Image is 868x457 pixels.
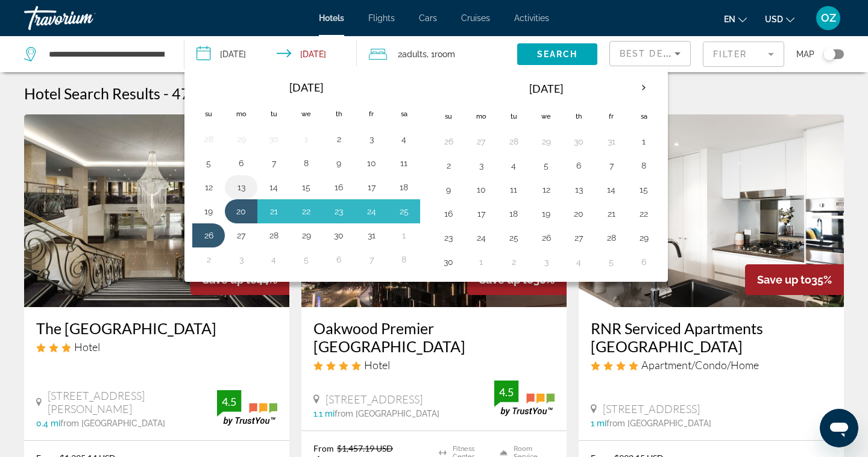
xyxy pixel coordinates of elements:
[536,157,556,174] button: Day 5
[591,418,606,428] span: 1 mi
[602,157,621,174] button: Day 7
[471,253,491,270] button: Day 1
[394,131,414,148] button: Day 4
[319,13,344,23] a: Hotels
[48,389,217,415] span: [STREET_ADDRESS][PERSON_NAME]
[36,319,277,337] h3: The [GEOGRAPHIC_DATA]
[537,49,578,59] span: Search
[313,358,555,372] div: 4 star Hotel
[199,155,218,172] button: Day 5
[569,253,588,270] button: Day 4
[439,205,458,222] button: Day 16
[264,179,283,196] button: Day 14
[357,36,517,72] button: Travelers: 2 adults, 0 children
[394,179,414,196] button: Day 18
[602,181,621,198] button: Day 14
[419,13,437,23] span: Cars
[337,443,393,453] del: $1,457.19 USD
[264,227,283,244] button: Day 28
[569,229,588,246] button: Day 27
[536,205,556,222] button: Day 19
[325,393,423,406] span: [STREET_ADDRESS]
[494,381,555,416] img: trustyou-badge.svg
[394,155,414,172] button: Day 11
[231,155,251,172] button: Day 6
[471,133,491,150] button: Day 27
[36,418,60,428] span: 0.4 mi
[364,358,390,372] span: Hotel
[536,229,556,246] button: Day 26
[536,181,556,198] button: Day 12
[494,385,518,399] div: 4.5
[394,203,414,220] button: Day 25
[362,203,381,220] button: Day 24
[820,409,858,447] iframe: Кнопка запуска окна обмена сообщениями
[297,179,316,196] button: Day 15
[313,443,334,453] span: From
[439,181,458,198] button: Day 9
[517,43,597,65] button: Search
[536,253,556,270] button: Day 3
[297,203,316,220] button: Day 22
[172,84,366,102] h2: 473
[335,409,439,418] span: from [GEOGRAPHIC_DATA]
[514,13,549,23] span: Activities
[297,251,316,268] button: Day 5
[439,229,458,246] button: Day 23
[602,253,621,270] button: Day 5
[231,251,251,268] button: Day 3
[724,10,747,28] button: Change language
[471,205,491,222] button: Day 17
[606,418,711,428] span: from [GEOGRAPHIC_DATA]
[536,133,556,150] button: Day 29
[362,227,381,244] button: Day 31
[504,157,523,174] button: Day 4
[163,84,169,102] span: -
[199,227,218,244] button: Day 26
[814,49,844,60] button: Toggle map
[329,131,348,148] button: Day 2
[634,205,653,222] button: Day 22
[435,49,455,59] span: Room
[591,358,832,372] div: 4 star Apartment
[313,409,335,418] span: 1.1 mi
[297,131,316,148] button: Day 1
[569,157,588,174] button: Day 6
[184,36,357,72] button: Check-in date: Oct 20, 2025 Check-out date: Oct 26, 2025
[313,319,555,355] a: Oakwood Premier [GEOGRAPHIC_DATA]
[394,251,414,268] button: Day 8
[504,205,523,222] button: Day 18
[813,5,844,31] button: User Menu
[796,46,814,63] span: Map
[504,253,523,270] button: Day 2
[504,133,523,150] button: Day 28
[620,49,682,58] span: Best Deals
[504,229,523,246] button: Day 25
[231,227,251,244] button: Day 27
[703,41,784,67] button: Filter
[329,179,348,196] button: Day 16
[439,157,458,174] button: Day 2
[745,264,844,295] div: 35%
[329,251,348,268] button: Day 6
[504,181,523,198] button: Day 11
[465,74,627,103] th: [DATE]
[602,133,621,150] button: Day 31
[603,402,700,415] span: [STREET_ADDRESS]
[394,227,414,244] button: Day 1
[199,179,218,196] button: Day 12
[199,203,218,220] button: Day 19
[264,251,283,268] button: Day 4
[362,179,381,196] button: Day 17
[368,13,395,23] a: Flights
[217,390,277,426] img: trustyou-badge.svg
[765,14,783,24] span: USD
[362,155,381,172] button: Day 10
[461,13,490,23] a: Cruises
[579,114,844,307] img: Hotel image
[24,114,289,307] img: Hotel image
[634,253,653,270] button: Day 6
